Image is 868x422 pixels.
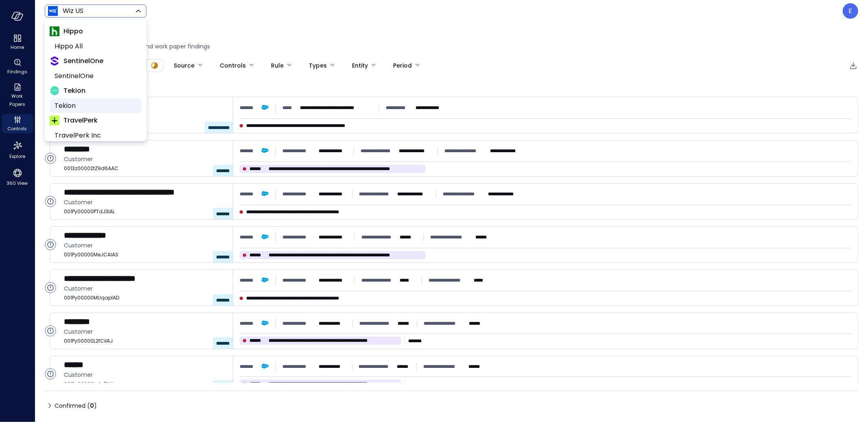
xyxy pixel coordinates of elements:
img: TravelPerk [50,116,59,125]
span: Tekion [55,101,135,111]
span: Hippo [63,26,83,36]
li: TravelPerk Inc [50,128,142,143]
span: SentinelOne [55,71,135,81]
li: Hippo All [50,39,142,54]
span: Tekion [63,86,85,96]
img: Hippo [50,26,59,36]
li: SentinelOne [50,69,142,83]
span: TravelPerk [63,116,98,125]
span: SentinelOne [63,56,103,66]
span: TravelPerk Inc [55,131,135,140]
span: Hippo All [55,42,135,51]
li: Tekion [50,98,142,113]
img: SentinelOne [50,56,59,66]
img: Tekion [50,86,59,96]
